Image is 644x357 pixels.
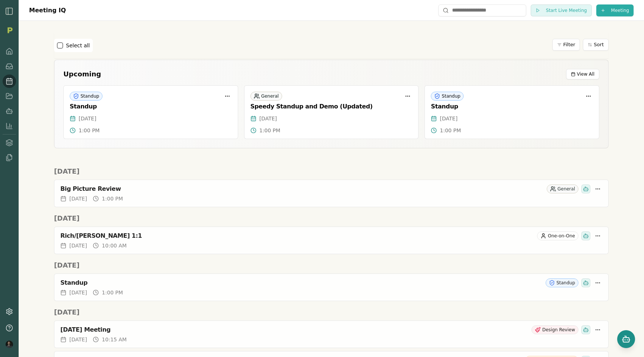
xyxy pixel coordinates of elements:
span: [DATE] [69,336,87,343]
span: 1:00 PM [79,127,100,134]
button: Help [3,321,16,335]
button: More options [593,184,602,193]
a: Big Picture ReviewGeneral[DATE]1:00 PM [54,180,609,207]
div: General [547,184,578,193]
h2: [DATE] [54,307,609,317]
span: View All [577,71,594,77]
div: Speedy Standup and Demo (Updated) [250,103,413,110]
div: Standup [60,279,543,287]
button: Open Sidebar [5,7,14,16]
label: Select all [66,42,90,49]
a: Rich/[PERSON_NAME] 1:1One-on-One[DATE]10:00 AM [54,227,609,254]
span: [DATE] [79,115,96,122]
button: More options [593,325,602,334]
button: More options [584,92,593,101]
button: View All [566,69,599,79]
span: Meeting [611,7,629,13]
h2: [DATE] [54,213,609,224]
span: [DATE] [259,115,277,122]
span: [DATE] [440,115,457,122]
div: Smith has been invited [581,184,590,193]
button: Meeting [596,4,634,16]
div: Big Picture Review [60,185,544,193]
button: Filter [552,39,580,51]
a: StandupStandup[DATE]1:00 PM [54,274,609,301]
img: sidebar [5,7,14,16]
span: [DATE] [69,195,87,202]
div: Smith has been invited [581,325,590,334]
span: 1:00 PM [440,127,461,134]
span: 1:00 PM [102,289,123,296]
div: Design Review [531,325,578,334]
button: More options [593,278,602,287]
div: Rich/[PERSON_NAME] 1:1 [60,232,534,240]
div: Standup [70,103,232,110]
div: Standup [70,92,102,101]
h2: [DATE] [54,166,609,177]
img: profile [6,341,13,348]
div: [DATE] Meeting [60,326,528,334]
div: Standup [431,103,593,110]
div: General [250,92,282,101]
div: Smith has been invited [581,278,590,287]
button: More options [593,231,602,240]
div: Standup [431,92,464,101]
img: Organization logo [4,25,15,36]
span: Start Live Meeting [546,7,587,13]
div: Smith has been invited [581,231,590,240]
span: 1:00 PM [259,127,280,134]
h2: [DATE] [54,260,609,271]
div: Standup [546,278,578,287]
a: [DATE] MeetingDesign Review[DATE]10:15 AM [54,320,609,348]
button: More options [223,92,232,101]
span: [DATE] [69,242,87,249]
button: Start Live Meeting [531,4,592,16]
span: 10:15 AM [102,336,126,343]
button: More options [403,92,412,101]
button: Open chat [617,330,635,348]
span: 10:00 AM [102,242,126,249]
button: Sort [583,39,609,51]
span: [DATE] [69,289,87,296]
h2: Upcoming [63,69,101,79]
h1: Meeting IQ [29,6,66,15]
span: 1:00 PM [102,195,123,202]
div: One-on-One [537,231,578,240]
